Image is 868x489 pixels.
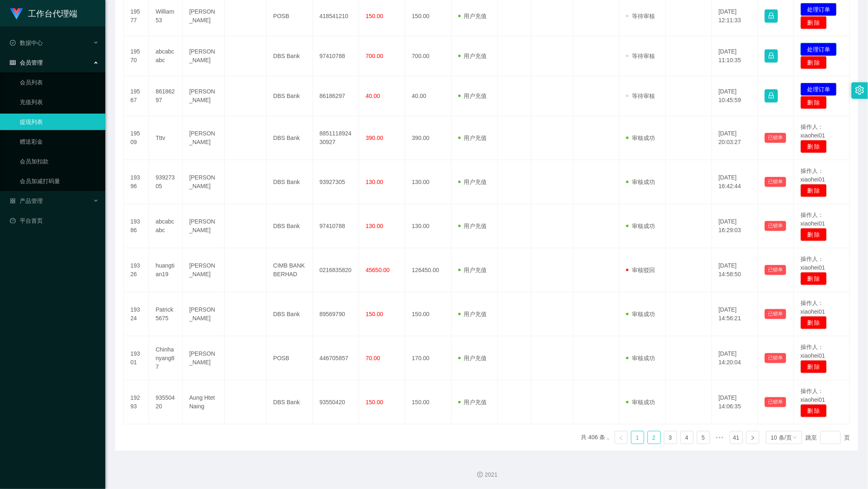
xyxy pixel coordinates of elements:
span: 用户充值 [458,311,487,317]
span: 70.00 [366,355,380,361]
td: Tttv [149,116,183,160]
a: 工作台代理端 [10,10,77,16]
td: 150.00 [405,292,451,336]
li: 41 [730,431,743,444]
td: Chinhanyang87 [149,336,183,380]
td: 19326 [124,248,149,292]
button: 删 除 [801,184,827,197]
td: [PERSON_NAME] [183,336,225,380]
a: 5 [697,431,710,444]
td: 97410788 [313,36,359,76]
button: 已锁单 [765,309,786,319]
span: 操作人：xiaohei01 [801,256,825,271]
span: 操作人：xiaohei01 [801,168,825,183]
td: 130.00 [405,204,451,248]
button: 图标: lock [765,89,778,102]
td: 700.00 [405,36,451,76]
span: 用户充值 [458,135,487,141]
li: 共 406 条， [581,431,611,444]
span: 审核驳回 [626,267,655,273]
td: [DATE] 14:20:04 [712,336,758,380]
td: [PERSON_NAME] [183,116,225,160]
a: 会员列表 [20,74,99,91]
span: 390.00 [366,135,383,141]
button: 删 除 [801,404,827,417]
span: 700.00 [366,53,383,59]
span: 150.00 [366,13,383,19]
i: 图标: table [10,60,16,65]
td: [DATE] 11:10:35 [712,36,758,76]
a: 41 [730,431,743,444]
img: logo.9652507e.png [10,8,23,20]
span: 产品管理 [10,198,43,204]
button: 删 除 [801,140,827,153]
td: Patrick5675 [149,292,183,336]
td: [DATE] 14:58:50 [712,248,758,292]
button: 已锁单 [765,353,786,363]
span: 操作人：xiaohei01 [801,123,825,139]
td: 86186297 [313,76,359,116]
span: ••• [713,431,726,444]
div: 跳至 页 [805,431,850,444]
td: 86186297 [149,76,183,116]
button: 删 除 [801,96,827,109]
td: 390.00 [405,116,451,160]
a: 提现列表 [20,114,99,130]
span: 用户充值 [458,53,487,59]
li: 3 [664,431,677,444]
button: 图标: lock [765,49,778,63]
li: 5 [697,431,710,444]
td: [PERSON_NAME] [183,292,225,336]
i: 图标: down [792,435,797,441]
button: 删 除 [801,272,827,285]
a: 会员加减打码量 [20,173,99,189]
span: 45650.00 [366,267,390,273]
span: 130.00 [366,179,383,185]
button: 图标: lock [765,9,778,23]
button: 处理订单 [801,83,837,96]
a: 3 [664,431,677,444]
li: 下一页 [746,431,759,444]
button: 删 除 [801,228,827,241]
td: 93550420 [313,380,359,424]
span: 审核成功 [626,179,655,185]
td: [DATE] 10:45:59 [712,76,758,116]
td: DBS Bank [267,76,313,116]
a: 2 [648,431,660,444]
td: [PERSON_NAME] [183,248,225,292]
div: 10 条/页 [771,431,792,444]
td: abcabcabc [149,36,183,76]
button: 删 除 [801,56,827,69]
span: 150.00 [366,399,383,405]
td: DBS Bank [267,36,313,76]
td: 130.00 [405,160,451,204]
span: 审核成功 [626,135,655,141]
td: [PERSON_NAME] [183,160,225,204]
a: 4 [681,431,693,444]
td: 40.00 [405,76,451,116]
td: DBS Bank [267,380,313,424]
td: POSB [267,336,313,380]
span: 用户充值 [458,93,487,99]
span: 等待审核 [626,13,655,19]
button: 已锁单 [765,265,786,275]
a: 充值列表 [20,94,99,110]
button: 处理订单 [801,43,837,56]
span: 审核成功 [626,399,655,405]
td: Aung Htet Naing [183,380,225,424]
span: 等待审核 [626,53,655,59]
td: [DATE] 14:06:35 [712,380,758,424]
td: 97410788 [313,204,359,248]
li: 1 [631,431,644,444]
a: 1 [631,431,644,444]
span: 数据中心 [10,40,43,46]
button: 已锁单 [765,397,786,407]
span: 审核成功 [626,311,655,317]
i: 图标: right [750,435,755,440]
td: 93927305 [149,160,183,204]
span: 会员管理 [10,59,43,66]
h1: 工作台代理端 [28,0,77,27]
td: [DATE] 14:56:21 [712,292,758,336]
td: [DATE] 16:29:03 [712,204,758,248]
td: DBS Bank [267,160,313,204]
